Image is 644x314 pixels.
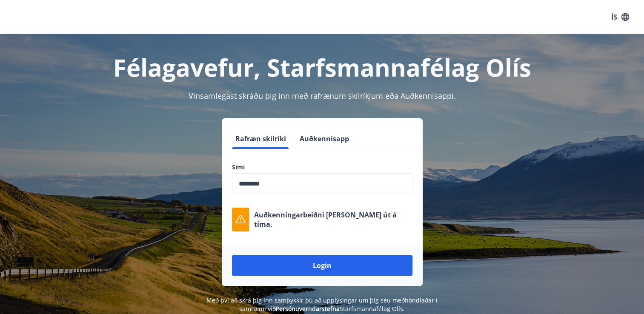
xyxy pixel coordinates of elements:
span: Vinsamlegast skráðu þig inn með rafrænum skilríkjum eða Auðkennisappi. [189,91,456,101]
button: Login [232,255,412,276]
span: Með því að skrá þig inn samþykkir þú að upplýsingar um þig séu meðhöndlaðar í samræmi við Starfsm... [206,296,438,313]
label: Sími [232,163,412,171]
p: Auðkenningarbeiðni [PERSON_NAME] út á tíma. [254,210,412,229]
h1: Félagavefur, Starfsmannafélag Olís [26,51,618,83]
button: Auðkennisapp [296,128,352,149]
button: ÍS [607,9,634,25]
a: Persónuverndarstefna [276,305,340,313]
button: Rafræn skilríki [232,128,289,149]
